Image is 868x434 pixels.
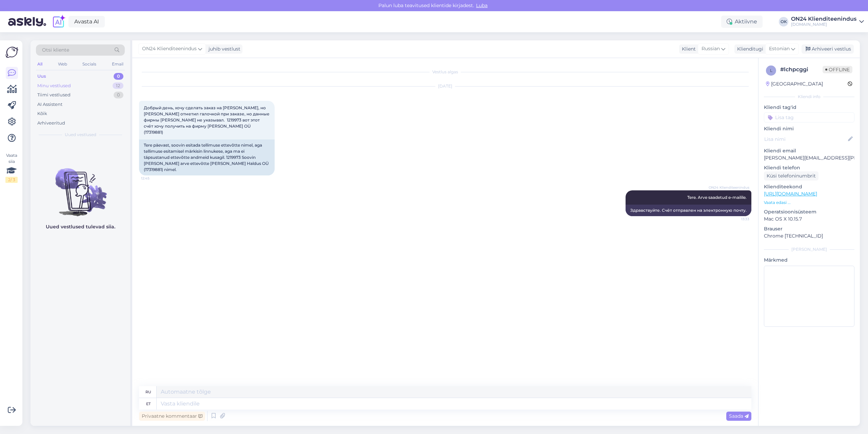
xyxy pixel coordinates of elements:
[626,205,751,216] div: Здравствуйте. Счёт отправлен на электронную почту.
[802,44,854,54] div: Arhiveeri vestlus
[791,16,864,27] a: ON24 Klienditeenindus[DOMAIN_NAME]
[764,171,818,181] div: Küsi telefoninumbrit
[37,92,71,98] div: Tiimi vestlused
[37,73,46,80] div: Uus
[139,139,275,175] div: Tere päevast, soovin esitada tellimuse ettevõtte nimel, aga tellimuse esitamisel märkisin linnuke...
[764,94,854,100] div: Kliendi info
[111,60,125,69] div: Email
[36,60,44,69] div: All
[764,208,854,215] p: Operatsioonisüsteem
[764,225,854,232] p: Brauser
[46,223,115,230] p: Uued vestlused tulevad siia.
[114,73,123,80] div: 0
[145,386,151,398] div: ru
[68,16,105,27] a: Avasta AI
[31,156,130,217] img: No chats
[764,112,854,122] input: Lisa tag
[764,183,854,190] p: Klienditeekond
[764,246,854,252] div: [PERSON_NAME]
[474,2,490,8] span: Luba
[81,60,98,69] div: Socials
[146,398,151,410] div: et
[37,120,65,127] div: Arhiveeritud
[764,164,854,171] p: Kliendi telefon
[764,200,854,206] p: Vaata edasi ...
[791,22,856,27] div: [DOMAIN_NAME]
[770,68,772,73] span: l
[764,191,817,197] a: [URL][DOMAIN_NAME]
[764,125,854,132] p: Kliendi nimi
[52,15,66,29] img: explore-ai
[5,46,18,59] img: Askly Logo
[142,45,197,53] span: ON24 Klienditeenindus
[5,177,18,183] div: 2 / 3
[766,80,823,88] div: [GEOGRAPHIC_DATA]
[764,104,854,111] p: Kliendi tag'id
[769,45,790,53] span: Estonian
[724,216,749,222] span: 13:33
[764,135,847,143] input: Lisa nimi
[729,413,749,419] span: Saada
[42,46,69,54] span: Otsi kliente
[206,45,240,53] div: juhib vestlust
[679,45,696,53] div: Klient
[65,132,96,138] span: Uued vestlused
[113,82,123,89] div: 12
[141,176,166,181] span: 12:45
[5,152,18,183] div: Vaata siia
[764,257,854,264] p: Märkmed
[139,412,205,421] div: Privaatne kommentaar
[734,45,763,53] div: Klienditugi
[779,17,788,26] div: OK
[709,185,749,190] span: ON24 Klienditeenindus
[764,215,854,223] p: Mac OS X 10.15.7
[721,16,763,28] div: Aktiivne
[37,101,62,108] div: AI Assistent
[823,66,852,73] span: Offline
[139,69,751,75] div: Vestlus algas
[139,83,751,89] div: [DATE]
[780,65,823,74] div: # lchpcggi
[144,105,271,135] span: Добрый день, хочу сделать заказ на [PERSON_NAME], но [PERSON_NAME] отметил галочкой при заказе, н...
[114,92,123,98] div: 0
[764,147,854,154] p: Kliendi email
[791,16,856,22] div: ON24 Klienditeenindus
[764,154,854,162] p: [PERSON_NAME][EMAIL_ADDRESS][PERSON_NAME][DOMAIN_NAME]
[702,45,720,53] span: Russian
[764,232,854,240] p: Chrome [TECHNICAL_ID]
[687,195,747,200] span: Tere. Arve saadetud e-mailile.
[37,110,47,117] div: Kõik
[37,82,71,89] div: Minu vestlused
[57,60,68,69] div: Web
